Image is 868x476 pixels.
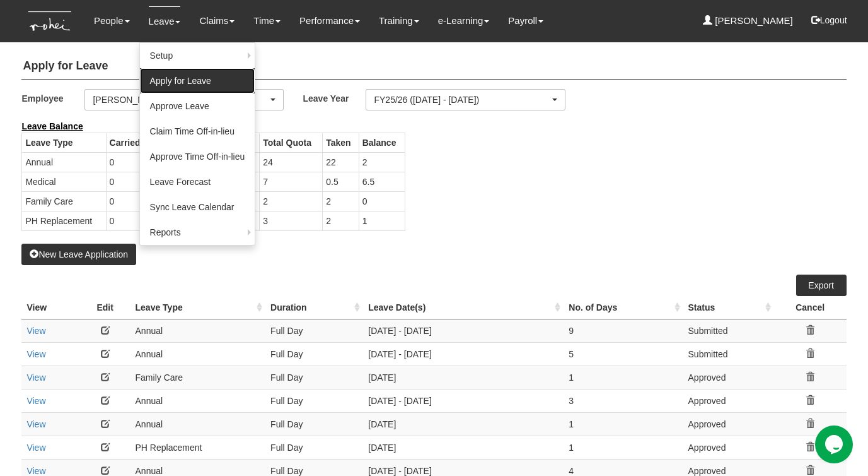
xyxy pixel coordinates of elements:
[363,342,564,366] td: [DATE] - [DATE]
[260,211,323,230] td: 3
[683,436,774,459] td: Approved
[130,436,266,459] td: PH Replacement
[93,93,268,106] div: [PERSON_NAME]
[564,436,683,459] td: 1
[683,389,774,412] td: Approved
[323,133,359,152] th: Taken
[815,425,855,463] iframe: chat widget
[22,133,106,152] th: Leave Type
[438,6,490,35] a: e-Learning
[359,133,405,152] th: Balance
[26,326,45,336] a: View
[265,389,363,412] td: Full Day
[379,6,419,35] a: Training
[140,119,255,144] a: Claim Time Off-in-lieu
[265,296,363,319] th: Duration : activate to sort column ascending
[130,319,266,342] td: Annual
[253,6,281,35] a: Time
[140,68,255,93] a: Apply for Leave
[683,296,774,319] th: Status : activate to sort column ascending
[140,194,255,220] a: Sync Leave Calendar
[359,211,405,230] td: 1
[260,152,323,172] td: 24
[265,436,363,459] td: Full Day
[94,6,130,35] a: People
[149,6,181,36] a: Leave
[683,319,774,342] td: Submitted
[22,172,106,191] td: Medical
[683,342,774,366] td: Submitted
[260,191,323,211] td: 2
[21,244,136,265] button: New Leave Application
[106,211,192,230] td: 0
[26,372,45,383] a: View
[359,172,405,191] td: 6.5
[683,366,774,389] td: Approved
[564,412,683,436] td: 1
[80,296,130,319] th: Edit
[21,89,84,107] label: Employee
[130,412,266,436] td: Annual
[130,366,266,389] td: Family Care
[106,172,192,191] td: 0
[106,191,192,211] td: 0
[26,396,45,406] a: View
[106,152,192,172] td: 0
[140,220,255,245] a: Reports
[265,366,363,389] td: Full Day
[374,93,549,106] div: FY25/26 ([DATE] - [DATE])
[683,412,774,436] td: Approved
[359,191,405,211] td: 0
[366,89,565,110] button: FY25/26 ([DATE] - [DATE])
[21,121,83,131] b: Leave Balance
[140,93,255,119] a: Approve Leave
[564,342,683,366] td: 5
[130,296,266,319] th: Leave Type : activate to sort column ascending
[106,133,192,152] th: Carried Forward
[508,6,543,35] a: Payroll
[303,89,366,107] label: Leave Year
[564,319,683,342] td: 9
[564,366,683,389] td: 1
[26,349,45,359] a: View
[564,389,683,412] td: 3
[299,6,360,35] a: Performance
[363,296,564,319] th: Leave Date(s) : activate to sort column ascending
[260,172,323,191] td: 7
[323,152,359,172] td: 22
[323,172,359,191] td: 0.5
[564,296,683,319] th: No. of Days : activate to sort column ascending
[703,6,793,35] a: [PERSON_NAME]
[363,389,564,412] td: [DATE] - [DATE]
[363,319,564,342] td: [DATE] - [DATE]
[140,43,255,68] a: Setup
[26,466,45,476] a: View
[265,412,363,436] td: Full Day
[26,419,45,429] a: View
[802,5,856,35] button: Logout
[265,319,363,342] td: Full Day
[26,443,45,453] a: View
[130,342,266,366] td: Annual
[130,389,266,412] td: Annual
[22,211,106,230] td: PH Replacement
[265,342,363,366] td: Full Day
[199,6,234,35] a: Claims
[359,152,405,172] td: 2
[84,89,284,110] button: [PERSON_NAME]
[323,191,359,211] td: 2
[140,169,255,194] a: Leave Forecast
[363,436,564,459] td: [DATE]
[323,211,359,230] td: 2
[774,296,847,319] th: Cancel
[21,296,79,319] th: View
[22,191,106,211] td: Family Care
[363,412,564,436] td: [DATE]
[22,152,106,172] td: Annual
[21,54,846,80] h4: Apply for Leave
[260,133,323,152] th: Total Quota
[363,366,564,389] td: [DATE]
[796,275,847,296] a: Export
[140,144,255,169] a: Approve Time Off-in-lieu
